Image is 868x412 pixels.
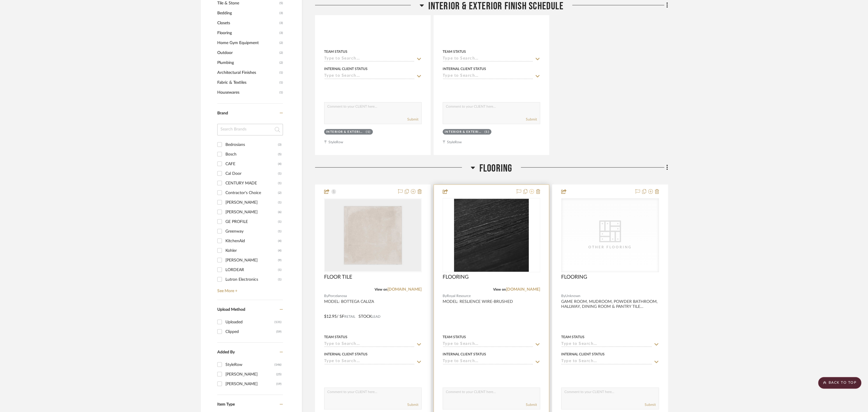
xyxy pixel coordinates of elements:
[225,198,278,207] div: [PERSON_NAME]
[443,293,447,299] span: By
[324,66,368,71] div: Internal Client Status
[279,38,283,48] span: (2)
[565,293,580,299] span: Unknown
[274,360,281,369] div: (146)
[225,246,278,255] div: Kohler
[217,18,278,28] span: Closets
[561,359,652,364] input: Type to Search…
[225,159,278,169] div: CAFE
[278,227,281,236] div: (1)
[216,284,283,294] a: See More +
[506,287,540,291] a: [DOMAIN_NAME]
[561,352,605,357] div: Internal Client Status
[407,117,418,122] button: Submit
[225,256,278,265] div: [PERSON_NAME]
[278,217,281,226] div: (1)
[217,88,278,97] span: Housewares
[561,198,658,272] div: 0
[443,359,533,364] input: Type to Search…
[278,159,281,169] div: (4)
[217,308,245,312] span: Upload Method
[443,74,533,79] input: Type to Search…
[324,359,415,364] input: Type to Search…
[274,317,281,327] div: (131)
[324,293,328,299] span: By
[225,327,276,336] div: Clipped
[454,199,529,272] img: FLOORING
[278,140,281,149] div: (3)
[324,334,347,340] div: Team Status
[484,130,489,134] div: (1)
[279,58,283,67] span: (2)
[225,275,278,284] div: Lutron Electronics
[324,274,352,280] span: FLOOR TILE
[278,275,281,284] div: (1)
[645,402,656,407] button: Submit
[225,265,278,275] div: LORDEAR
[225,236,278,246] div: KitchenAid
[324,56,415,62] input: Type to Search…
[493,288,506,291] span: View on
[217,8,278,18] span: Bedding
[276,327,281,336] div: (59)
[443,352,486,357] div: Internal Client Status
[278,236,281,246] div: (4)
[278,150,281,159] div: (5)
[479,162,512,175] span: Flooring
[279,88,283,97] span: (1)
[443,198,540,272] div: 0
[278,198,281,207] div: (1)
[225,150,278,159] div: Bosch
[387,287,422,291] a: [DOMAIN_NAME]
[278,207,281,217] div: (6)
[279,78,283,87] span: (1)
[561,293,565,299] span: By
[366,130,371,134] div: (1)
[225,217,278,226] div: GE PROFILE
[443,56,533,62] input: Type to Search…
[217,38,278,48] span: Home Gym Equipment
[443,334,466,340] div: Team Status
[278,188,281,198] div: (2)
[217,78,278,88] span: Fabric & Textiles
[328,293,347,299] span: Porcelanosa
[443,342,533,347] input: Type to Search…
[443,66,486,71] div: Internal Client Status
[278,265,281,275] div: (1)
[217,48,278,58] span: Outdoor
[325,199,421,271] img: FLOOR TILE
[526,402,537,407] button: Submit
[225,169,278,178] div: Cal Door
[276,370,281,379] div: (25)
[278,179,281,188] div: (1)
[561,342,652,347] input: Type to Search…
[324,74,415,79] input: Type to Search…
[278,246,281,255] div: (4)
[279,68,283,77] span: (1)
[217,350,235,354] span: Added By
[217,402,235,406] span: Item Type
[278,256,281,265] div: (9)
[217,124,283,135] input: Search Brands
[324,352,368,357] div: Internal Client Status
[225,360,274,369] div: StyleRow
[447,293,471,299] span: Royal Resource
[443,49,466,54] div: Team Status
[217,58,278,68] span: Plumbing
[276,379,281,389] div: (19)
[279,48,283,57] span: (2)
[526,117,537,122] button: Submit
[225,140,278,149] div: Bedrosians
[279,18,283,28] span: (3)
[443,274,469,280] span: FLOORING
[217,28,278,38] span: Flooring
[225,379,276,389] div: [PERSON_NAME]
[324,49,347,54] div: Team Status
[581,244,639,250] div: Other Flooring
[407,402,418,407] button: Submit
[561,274,587,280] span: FLOORING
[324,198,421,272] div: 0
[225,179,278,188] div: CENTURY MADE
[279,8,283,18] span: (3)
[561,334,585,340] div: Team Status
